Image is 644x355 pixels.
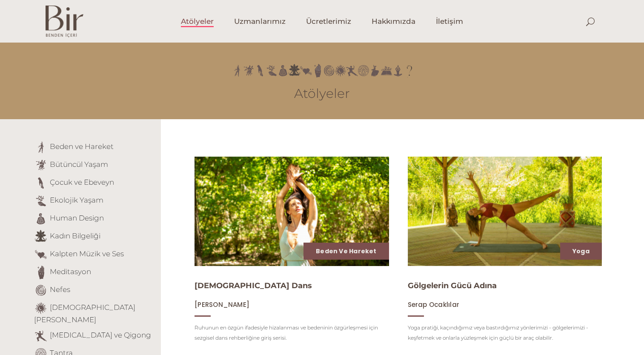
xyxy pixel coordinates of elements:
[181,17,214,26] span: Atölyeler
[572,247,590,255] a: Yoga
[408,300,459,309] span: Serap Ocaklılar
[195,301,249,309] a: [PERSON_NAME]
[234,17,286,26] span: Uzmanlarımız
[195,281,312,290] a: [DEMOGRAPHIC_DATA] Dans
[50,214,104,222] a: Human Design
[50,160,108,169] a: Bütüncül Yaşam
[195,300,249,309] span: [PERSON_NAME]
[306,17,351,26] span: Ücretlerimiz
[50,285,70,294] a: Nefes
[50,267,91,276] a: Meditasyon
[316,247,376,255] a: Beden ve Hareket
[408,301,459,309] a: Serap Ocaklılar
[50,142,114,151] a: Beden ve Hareket
[372,17,415,26] span: Hakkımızda
[50,249,124,258] a: Kalpten Müzik ve Ses
[436,17,463,26] span: İletişim
[50,232,100,240] a: Kadın Bilgeliği
[195,323,389,343] p: Ruhunun en özgün ifadesiyle hizalanması ve bedeninin özgürleşmesi için sezgisel dans rehberliğine...
[50,331,151,339] a: [MEDICAL_DATA] ve Qigong
[34,303,135,324] a: [DEMOGRAPHIC_DATA][PERSON_NAME]
[50,178,114,186] a: Çocuk ve Ebeveyn
[408,323,602,343] p: Yoga pratiği, kaçındığımız veya bastırdığımız yönlerimizi - gölgelerimizi - keşfetmek ve onlarla ...
[50,196,103,204] a: Ekolojik Yaşam
[408,281,497,290] a: Gölgelerin Gücü Adına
